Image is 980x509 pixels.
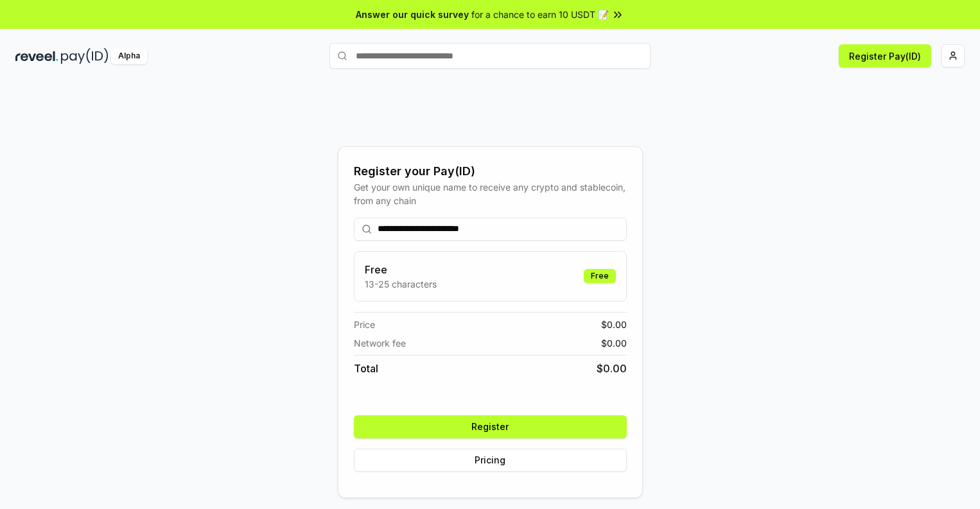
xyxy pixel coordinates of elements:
[584,269,616,283] div: Free
[356,8,469,21] span: Answer our quick survey
[354,336,406,350] span: Network fee
[365,262,437,277] h3: Free
[354,180,627,207] div: Get your own unique name to receive any crypto and stablecoin, from any chain
[601,318,627,331] span: $ 0.00
[354,361,378,376] span: Total
[354,162,627,180] div: Register your Pay(ID)
[601,336,627,350] span: $ 0.00
[354,449,627,472] button: Pricing
[15,48,58,64] img: reveel_dark
[597,361,627,376] span: $ 0.00
[354,415,627,438] button: Register
[365,277,437,291] p: 13-25 characters
[354,318,375,331] span: Price
[61,48,109,64] img: pay_id
[471,8,609,21] span: for a chance to earn 10 USDT 📝
[839,44,931,67] button: Register Pay(ID)
[111,48,147,64] div: Alpha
